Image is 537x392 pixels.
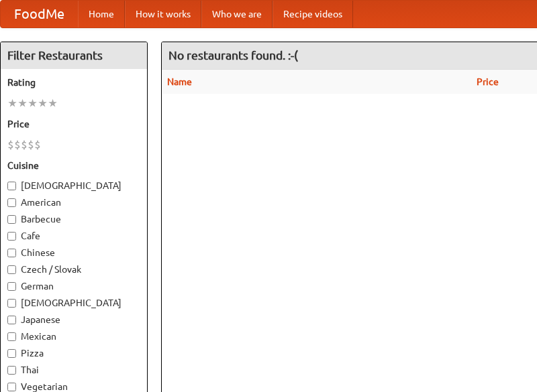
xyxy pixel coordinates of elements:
a: Name [167,76,192,87]
li: ★ [7,96,17,111]
li: $ [21,137,28,152]
li: ★ [38,96,48,111]
li: ★ [48,96,58,111]
label: Thai [7,363,140,377]
input: German [7,282,16,291]
input: Barbecue [7,215,16,224]
h5: Cuisine [7,159,140,172]
input: Vegetarian [7,383,16,391]
label: [DEMOGRAPHIC_DATA] [7,179,140,192]
ng-pluralize: No restaurants found. :-( [168,49,298,62]
input: Thai [7,366,16,375]
input: American [7,198,16,207]
input: Cafe [7,232,16,241]
a: FoodMe [1,1,78,27]
h5: Rating [7,76,140,89]
li: $ [28,137,34,152]
input: Japanese [7,316,16,324]
a: Home [78,1,125,27]
input: Pizza [7,349,16,358]
input: [DEMOGRAPHIC_DATA] [7,182,16,190]
input: Czech / Slovak [7,265,16,274]
input: Mexican [7,332,16,341]
label: Czech / Slovak [7,263,140,276]
label: Cafe [7,229,140,243]
label: Chinese [7,246,140,259]
a: Price [477,76,499,87]
label: [DEMOGRAPHIC_DATA] [7,296,140,310]
label: German [7,279,140,293]
label: Barbecue [7,212,140,226]
li: $ [7,137,14,152]
a: Recipe videos [273,1,353,27]
li: ★ [28,96,38,111]
label: Japanese [7,313,140,326]
li: $ [34,137,41,152]
label: Mexican [7,330,140,343]
a: Who we are [201,1,273,27]
a: How it works [125,1,201,27]
li: ★ [17,96,28,111]
label: Pizza [7,346,140,360]
label: American [7,196,140,209]
li: $ [14,137,21,152]
input: Chinese [7,249,16,257]
h4: Filter Restaurants [1,42,147,69]
h5: Price [7,117,140,131]
input: [DEMOGRAPHIC_DATA] [7,299,16,308]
